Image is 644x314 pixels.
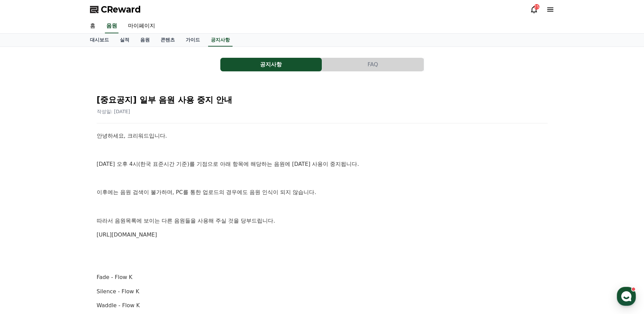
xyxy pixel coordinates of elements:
[97,301,548,310] p: Waddle - Flow K
[208,34,233,47] a: 공지사항
[97,188,548,197] p: 이후에는 음원 검색이 불가하며, PC를 통한 업로드의 경우에도 음원 인식이 되지 않습니다.
[534,4,539,10] div: 25
[97,160,548,169] p: [DATE] 오후 4시(한국 표준시간 기준)를 기점으로 아래 항목에 해당하는 음원에 [DATE] 사용이 중지됩니다.
[97,109,130,114] span: 작성일: [DATE]
[123,19,161,33] a: 마이페이지
[101,4,141,15] span: CReward
[97,273,548,282] p: Fade - Flow K
[105,19,118,33] a: 음원
[97,94,548,105] h2: [중요공지] 일부 음원 사용 중지 안내
[97,132,548,140] p: 안녕하세요, 크리워드입니다.
[85,34,114,47] a: 대시보드
[155,34,180,47] a: 콘텐츠
[135,34,155,47] a: 음원
[97,287,548,296] p: Silence - Flow K
[85,19,101,33] a: 홈
[322,58,424,71] a: FAQ
[530,5,538,14] a: 25
[180,34,205,47] a: 가이드
[90,4,141,15] a: CReward
[220,58,322,71] button: 공지사항
[97,231,157,238] a: [URL][DOMAIN_NAME]
[322,58,424,71] button: FAQ
[220,58,322,71] a: 공지사항
[97,216,548,225] p: 따라서 음원목록에 보이는 다른 음원들을 사용해 주실 것을 당부드립니다.
[114,34,135,47] a: 실적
